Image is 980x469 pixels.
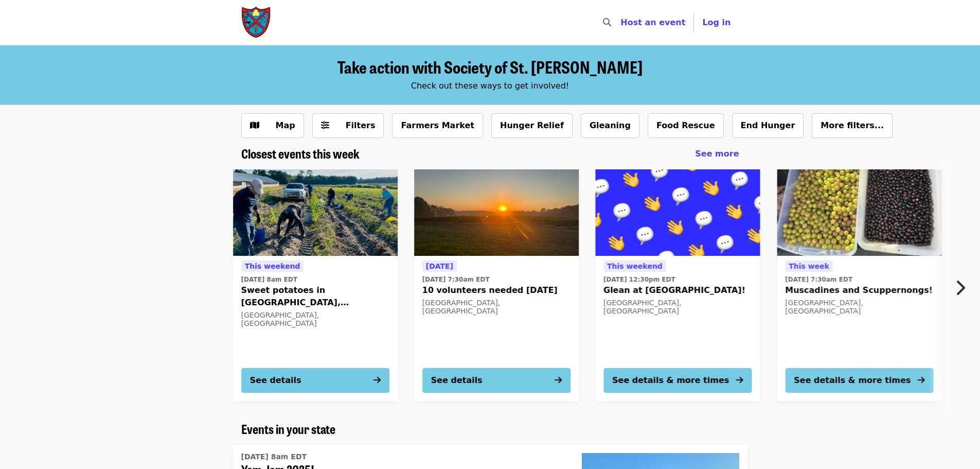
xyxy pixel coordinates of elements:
time: [DATE] 8am EDT [241,275,297,284]
button: More filters... [812,113,893,138]
div: [GEOGRAPHIC_DATA], [GEOGRAPHIC_DATA] [603,299,752,316]
a: See details for "Muscadines and Scuppernongs!" [777,169,941,401]
time: [DATE] 12:30pm EDT [603,275,675,284]
div: Check out these ways to get involved! [241,80,739,92]
button: Gleaning [581,113,639,138]
span: Events in your state [241,420,335,438]
span: Log in [702,18,730,27]
i: arrow-right icon [917,375,924,385]
button: Filters (0 selected) [312,113,384,138]
button: See details [422,368,571,393]
button: Log in [694,12,739,33]
button: Farmers Market [392,113,483,138]
span: More filters... [821,120,884,130]
a: See more [695,148,739,160]
i: arrow-right icon [373,375,381,385]
div: [GEOGRAPHIC_DATA], [GEOGRAPHIC_DATA] [241,311,389,328]
button: See details [241,368,389,393]
div: [GEOGRAPHIC_DATA], [GEOGRAPHIC_DATA] [422,299,571,316]
a: See details for "Sweet potatoes in Stantonsburg, NC on 9/20/25!" [233,169,398,401]
div: See details & more times [794,374,911,387]
time: [DATE] 8am EDT [241,451,307,462]
input: Search [617,10,626,35]
a: See details for "Glean at Lynchburg Community Market!" [595,169,760,401]
img: Muscadines and Scuppernongs! organized by Society of St. Andrew [777,169,941,256]
span: Map [276,120,295,130]
span: See more [695,149,739,159]
i: search icon [603,18,611,27]
a: Closest events this week [241,146,360,161]
button: Food Rescue [648,113,724,138]
span: 10 volunteers needed [DATE] [422,284,571,297]
div: See details & more times [612,374,729,387]
time: [DATE] 7:30am EDT [785,275,852,284]
div: Closest events this week [233,146,747,161]
button: Next item [946,273,980,302]
div: See details [250,374,301,387]
button: See details & more times [603,368,752,393]
a: See details for "10 volunteers needed on Wednesday" [414,169,579,401]
i: chevron-right icon [955,278,965,298]
button: Hunger Relief [491,113,573,138]
span: Glean at [GEOGRAPHIC_DATA]! [603,284,752,297]
img: Society of St. Andrew - Home [241,6,272,39]
i: map icon [250,120,259,130]
img: 10 volunteers needed on Wednesday organized by Society of St. Andrew [414,169,579,256]
span: Filters [346,120,376,130]
i: sliders-h icon [321,120,329,130]
span: This weekend [245,262,300,270]
button: End Hunger [732,113,804,138]
div: See details [431,374,483,387]
img: Sweet potatoes in Stantonsburg, NC on 9/20/25! organized by Society of St. Andrew [233,169,398,256]
span: Sweet potatoes in [GEOGRAPHIC_DATA], [GEOGRAPHIC_DATA] on [DATE]! [241,284,389,309]
i: arrow-right icon [736,375,743,385]
time: [DATE] 7:30am EDT [422,275,490,284]
button: Show map view [241,113,304,138]
button: See details & more times [785,368,933,393]
span: [DATE] [426,262,453,270]
span: This weekend [607,262,663,270]
img: Glean at Lynchburg Community Market! organized by Society of St. Andrew [595,169,760,256]
i: arrow-right icon [555,375,562,385]
span: Take action with Society of St. [PERSON_NAME] [337,55,643,79]
span: This week [789,262,829,270]
a: Host an event [620,18,685,27]
span: Closest events this week [241,144,360,162]
div: [GEOGRAPHIC_DATA], [GEOGRAPHIC_DATA] [785,299,933,316]
span: Muscadines and Scuppernongs! [785,284,933,297]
